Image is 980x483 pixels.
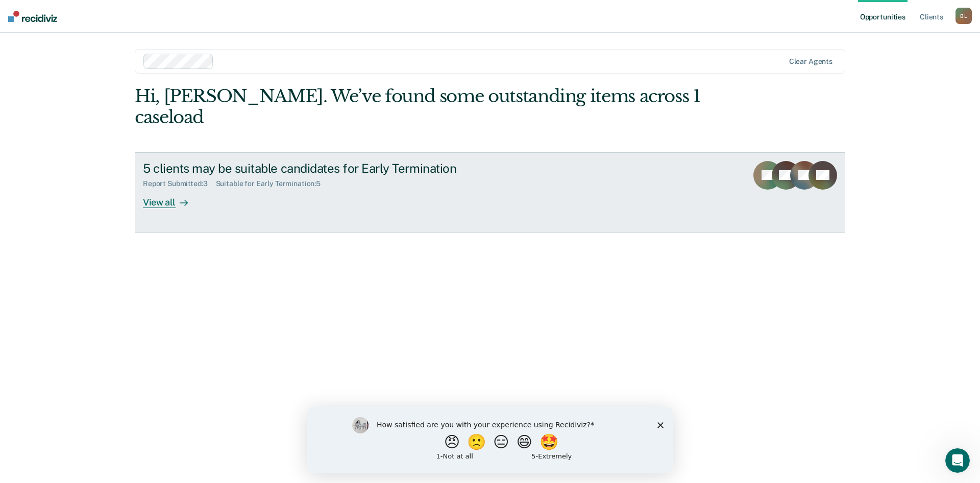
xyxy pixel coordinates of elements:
[307,407,673,473] iframe: Survey by Kim from Recidiviz
[945,448,970,473] iframe: Intercom live chat
[135,152,845,233] a: 5 clients may be suitable candidates for Early TerminationReport Submitted:3Suitable for Early Te...
[135,86,703,128] div: Hi, [PERSON_NAME]. We’ve found some outstanding items across 1 caseload
[8,11,57,22] img: Recidiviz
[143,179,216,188] div: Report Submitted : 3
[216,179,329,188] div: Suitable for Early Termination : 5
[143,161,501,176] div: 5 clients may be suitable candidates for Early Termination
[789,57,832,66] div: Clear agents
[143,188,200,208] div: View all
[955,8,972,24] div: B L
[955,8,972,24] button: BL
